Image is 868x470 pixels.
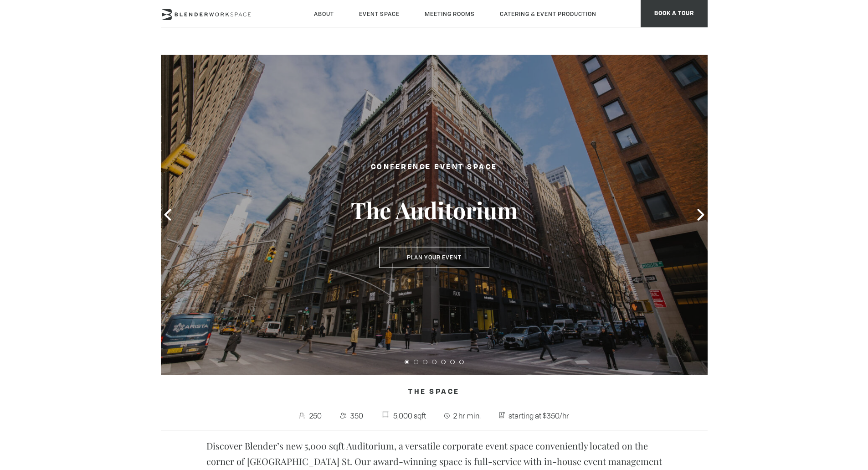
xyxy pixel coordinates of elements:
[329,196,539,224] h3: The Auditorium
[379,247,489,268] button: Plan Your Event
[329,162,539,173] h2: Conference Event Space
[348,408,365,423] span: 350
[391,408,428,423] span: 5,000 sqft
[161,384,708,401] h4: The Space
[506,408,571,423] span: starting at $350/hr
[451,408,483,423] span: 2 hr min.
[308,408,324,423] span: 250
